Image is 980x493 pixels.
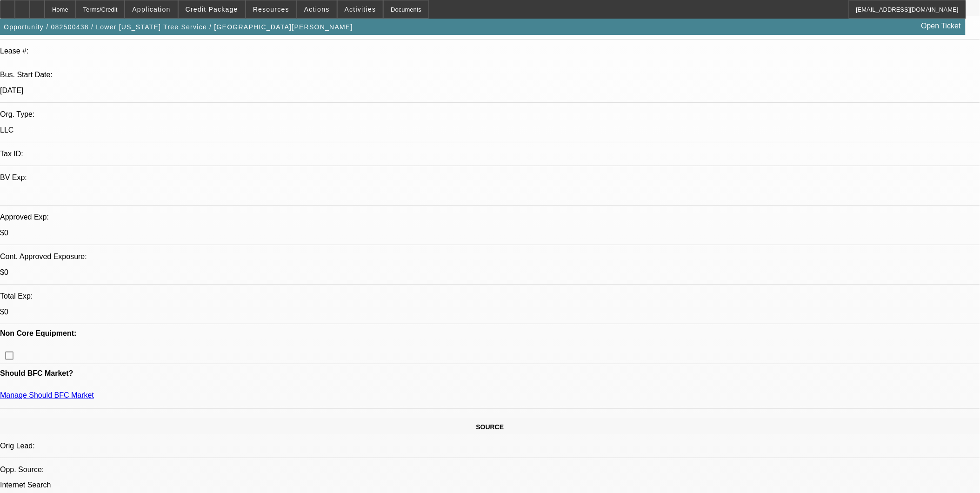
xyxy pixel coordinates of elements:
span: SOURCE [476,423,504,431]
button: Credit Package [179,0,245,18]
a: Open Ticket [918,18,965,34]
button: Activities [338,0,383,18]
span: Activities [345,6,376,13]
span: Resources [253,6,289,13]
button: Resources [246,0,296,18]
span: Actions [304,6,330,13]
span: Opportunity / 082500438 / Lower [US_STATE] Tree Service / [GEOGRAPHIC_DATA][PERSON_NAME] [4,23,353,31]
button: Actions [297,0,337,18]
button: Application [125,0,177,18]
span: Credit Package [186,6,238,13]
span: Application [132,6,170,13]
